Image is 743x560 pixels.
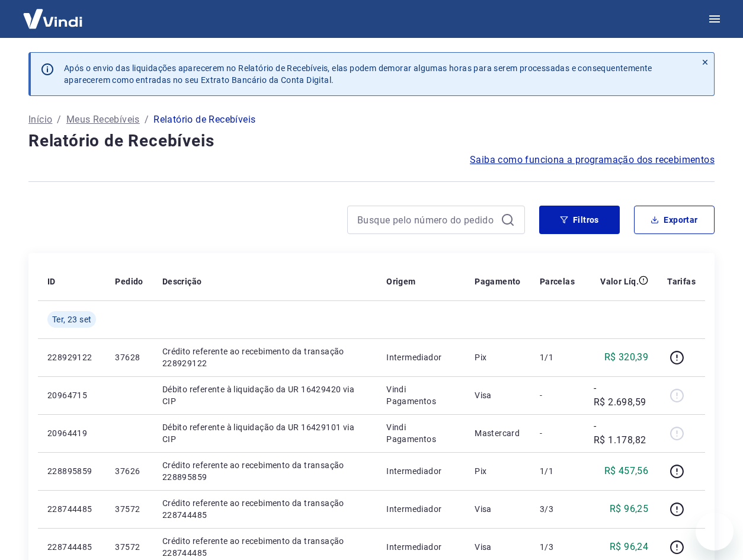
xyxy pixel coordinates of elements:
h4: Relatório de Recebíveis [28,129,715,153]
p: Intermediador [386,351,456,363]
p: Pedido [115,276,143,287]
p: Vindi Pagamentos [386,421,456,445]
p: 37572 [115,541,143,553]
p: 20964419 [47,427,96,439]
p: 228744485 [47,503,96,515]
p: Valor Líq. [600,276,639,287]
button: Exportar [634,206,715,234]
a: Saiba como funciona a programação dos recebimentos [470,153,715,167]
p: 3/3 [540,503,575,515]
p: Débito referente à liquidação da UR 16429101 via CIP [162,421,367,445]
p: 1/1 [540,465,575,477]
p: 228929122 [47,351,96,363]
p: Crédito referente ao recebimento da transação 228929122 [162,345,367,369]
p: 20964715 [47,389,96,401]
p: / [145,113,149,127]
p: Origem [386,276,415,287]
p: 37626 [115,465,143,477]
span: Ter, 23 set [52,313,91,325]
p: Tarifas [667,276,696,287]
p: Pagamento [475,276,521,287]
p: Visa [475,503,521,515]
p: Relatório de Recebíveis [153,113,255,127]
p: Descrição [162,276,202,287]
p: ID [47,276,56,287]
p: R$ 96,25 [610,502,648,516]
p: Intermediador [386,503,456,515]
input: Busque pelo número do pedido [357,211,496,229]
p: 37628 [115,351,143,363]
p: - [540,389,575,401]
p: Após o envio das liquidações aparecerem no Relatório de Recebíveis, elas podem demorar algumas ho... [64,62,687,86]
p: Pix [475,351,521,363]
a: Início [28,113,52,127]
p: -R$ 1.178,82 [594,419,648,447]
p: Débito referente à liquidação da UR 16429420 via CIP [162,383,367,407]
p: R$ 320,39 [604,350,649,364]
p: -R$ 2.698,59 [594,381,648,409]
p: 1/3 [540,541,575,553]
iframe: Botão para abrir a janela de mensagens [696,513,734,551]
p: Crédito referente ao recebimento da transação 228744485 [162,535,367,559]
p: - [540,427,575,439]
p: 228895859 [47,465,96,477]
p: 228744485 [47,541,96,553]
p: Intermediador [386,541,456,553]
a: Meus Recebíveis [66,113,140,127]
p: R$ 96,24 [610,540,648,554]
p: 1/1 [540,351,575,363]
p: Intermediador [386,465,456,477]
p: 37572 [115,503,143,515]
p: Vindi Pagamentos [386,383,456,407]
p: Visa [475,389,521,401]
p: Mastercard [475,427,521,439]
p: R$ 457,56 [604,464,649,478]
button: Filtros [539,206,620,234]
p: Crédito referente ao recebimento da transação 228895859 [162,459,367,483]
img: Vindi [14,1,91,37]
p: Visa [475,541,521,553]
p: / [57,113,61,127]
p: Crédito referente ao recebimento da transação 228744485 [162,497,367,521]
p: Pix [475,465,521,477]
p: Parcelas [540,276,575,287]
